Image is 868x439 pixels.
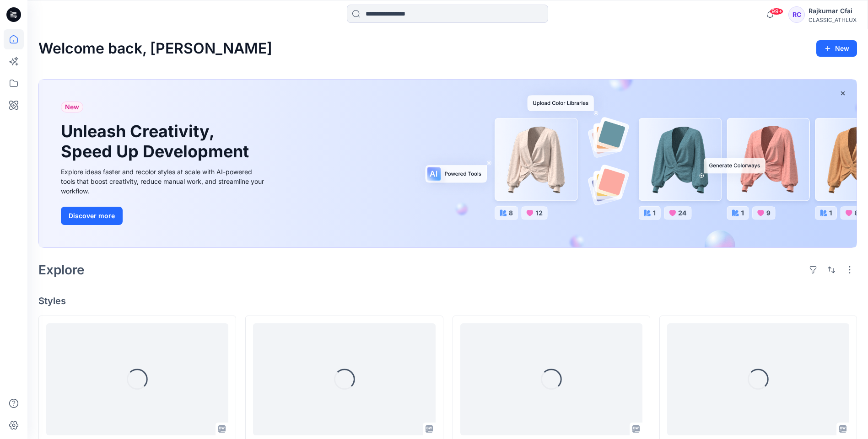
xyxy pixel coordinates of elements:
[38,295,857,306] h4: Styles
[816,40,857,57] button: New
[770,8,783,15] span: 99+
[38,262,85,277] h2: Explore
[38,40,272,57] h2: Welcome back, [PERSON_NAME]
[65,102,79,112] span: New
[61,207,123,225] button: Discover more
[788,6,805,23] div: RC
[61,122,253,161] h1: Unleash Creativity, Speed Up Development
[61,207,267,225] a: Discover more
[61,167,267,196] div: Explore ideas faster and recolor styles at scale with AI-powered tools that boost creativity, red...
[809,5,857,16] div: Rajkumar Cfai
[809,16,857,23] div: CLASSIC_ATHLUX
